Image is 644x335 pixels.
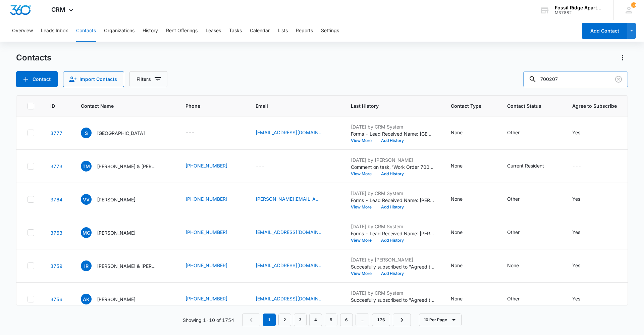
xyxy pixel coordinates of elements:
[351,197,435,204] p: Forms - Lead Received Name: [PERSON_NAME] Email: [PERSON_NAME][EMAIL_ADDRESS][PERSON_NAME][DOMAIN...
[351,102,425,109] span: Last History
[572,195,580,202] div: Yes
[507,229,520,236] div: Other
[81,128,157,138] div: Contact Name - Sydney - Select to Edit Field
[256,129,323,136] a: [EMAIL_ADDRESS][DOMAIN_NAME]
[321,20,339,42] button: Settings
[185,229,239,237] div: Phone - 2693658270 - Select to Edit Field
[351,230,435,237] p: Forms - Lead Received Name: [PERSON_NAME] Email: [EMAIL_ADDRESS][DOMAIN_NAME] Phone: [PHONE_NUMBE...
[523,71,628,87] input: Search Contacts
[572,129,592,137] div: Agree to Subscribe - Yes - Select to Edit Field
[351,156,435,163] p: [DATE] by [PERSON_NAME]
[507,129,532,137] div: Contact Status - Other - Select to Edit Field
[451,162,475,170] div: Contact Type - None - Select to Edit Field
[451,295,475,303] div: Contact Type - None - Select to Edit Field
[507,129,520,136] div: Other
[419,314,462,326] button: 10 Per Page
[229,20,242,42] button: Tasks
[325,314,337,326] a: Page 5
[507,295,520,302] div: Other
[278,314,291,326] a: Page 2
[16,71,58,87] button: Add Contact
[372,314,390,326] a: Page 176
[41,20,68,42] button: Leads Inbox
[376,205,409,209] button: Add History
[451,129,475,137] div: Contact Type - None - Select to Edit Field
[451,229,475,237] div: Contact Type - None - Select to Edit Field
[81,194,148,205] div: Contact Name - Valerie Valles - Select to Edit Field
[451,295,463,302] div: None
[81,294,148,304] div: Contact Name - Amanda Kusluch - Select to Edit Field
[256,262,335,270] div: Email - dingorichards@gmail.com - Select to Edit Field
[351,296,435,303] p: Succesfully subscribed to "Agreed to Subscribe".
[351,289,435,296] p: [DATE] by CRM System
[351,263,435,270] p: Succesfully subscribed to "Agreed to Subscribe".
[296,20,313,42] button: Reports
[12,20,33,42] button: Overview
[507,295,532,303] div: Contact Status - Other - Select to Edit Field
[451,229,463,236] div: None
[376,238,409,242] button: Add History
[572,295,592,303] div: Agree to Subscribe - Yes - Select to Edit Field
[97,262,157,270] p: [PERSON_NAME] & [PERSON_NAME]
[507,102,546,109] span: Contact Status
[572,262,592,270] div: Agree to Subscribe - Yes - Select to Edit Field
[393,314,411,326] a: Next Page
[572,162,581,170] div: ---
[242,314,411,326] nav: Pagination
[81,194,92,205] span: VV
[451,195,463,202] div: None
[185,129,195,137] div: ---
[351,223,435,230] p: [DATE] by CRM System
[81,128,92,138] span: S
[50,102,55,109] span: ID
[631,2,636,8] div: notifications count
[166,20,198,42] button: Rent Offerings
[16,53,51,63] h1: Contacts
[185,102,230,109] span: Phone
[263,314,276,326] em: 1
[451,102,481,109] span: Contact Type
[97,130,145,137] p: [GEOGRAPHIC_DATA]
[143,20,158,42] button: History
[97,296,136,303] p: [PERSON_NAME]
[451,262,463,269] div: None
[572,229,580,236] div: Yes
[256,295,323,302] a: [EMAIL_ADDRESS][DOMAIN_NAME]
[206,20,221,42] button: Leases
[340,314,353,326] a: Page 6
[50,263,62,269] a: Navigate to contact details page for Indigo Richards & Andrew Townsend
[572,229,592,237] div: Agree to Subscribe - Yes - Select to Edit Field
[631,2,636,8] span: 33
[555,10,604,15] div: account id
[507,229,532,237] div: Contact Status - Other - Select to Edit Field
[351,305,376,309] button: View More
[50,197,62,202] a: Navigate to contact details page for Valerie Valles
[572,295,580,302] div: Yes
[185,295,239,303] div: Phone - 7246746032 - Select to Edit Field
[50,130,62,136] a: Navigate to contact details page for Sydney
[185,195,239,203] div: Phone - (480) 262-2573 - Select to Edit Field
[81,260,92,271] span: IR
[51,6,65,13] span: CRM
[507,262,519,269] div: None
[81,161,169,172] div: Contact Name - Thianny Maldonado & Steven Acero - Select to Edit Field
[376,305,409,309] button: Add History
[185,129,207,137] div: Phone - - Select to Edit Field
[185,162,239,170] div: Phone - 9832085145 - Select to Edit Field
[81,227,148,238] div: Contact Name - Megan Gee - Select to Edit Field
[351,190,435,197] p: [DATE] by CRM System
[185,262,227,269] a: [PHONE_NUMBER]
[81,260,169,271] div: Contact Name - Indigo Richards & Andrew Townsend - Select to Edit Field
[376,139,409,143] button: Add History
[451,262,475,270] div: Contact Type - None - Select to Edit Field
[507,262,531,270] div: Contact Status - None - Select to Edit Field
[185,229,227,236] a: [PHONE_NUMBER]
[183,317,234,324] p: Showing 1-10 of 1754
[507,195,532,203] div: Contact Status - Other - Select to Edit Field
[613,74,624,85] button: Clear
[50,230,62,236] a: Navigate to contact details page for Megan Gee
[294,314,307,326] a: Page 3
[50,163,62,169] a: Navigate to contact details page for Thianny Maldonado & Steven Acero
[376,272,409,276] button: Add History
[572,195,592,203] div: Agree to Subscribe - Yes - Select to Edit Field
